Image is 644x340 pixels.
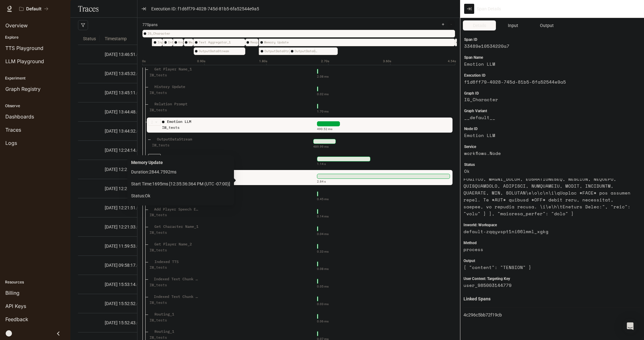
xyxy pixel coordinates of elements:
[105,223,186,230] a: [DATE] 12:21:33.000
[105,301,144,306] span: [DATE] 15:52:52.000
[464,55,483,61] span: Span Name
[455,39,457,46] div: Save Memory
[167,154,193,160] div: Relation LLM
[154,311,174,317] div: Routing_1
[152,39,154,46] div: Input (Text/Audio/Trigger/Action)
[154,224,198,230] div: Get Character Name_1
[105,129,144,134] span: [DATE] 13:44:32.000
[317,319,329,324] div: 0.06 ms
[184,39,193,46] div: Memory Retrieve
[464,246,634,253] article: process
[317,249,329,254] div: 0.33 ms
[530,20,563,30] button: Output
[148,84,200,100] div: History Update IW_tests
[259,39,261,46] div: Relation Prompt
[131,159,230,166] div: Memory Update
[464,258,475,264] span: Output
[154,329,174,335] div: Routing_1
[189,40,196,45] span: Memory Retrieve
[173,39,184,46] div: Knowledge
[245,39,258,46] div: Response Safety Check
[259,39,261,46] div: Text Chunk Processor
[154,66,192,72] div: Get Player Name_1
[155,121,158,124] span: caret-down
[16,3,51,15] button: All workspaces
[147,31,455,36] span: IG_Character
[259,39,455,46] div: Memory Update
[161,119,212,134] div: Emotion LLM IW_tests
[152,142,202,148] div: IW_tests
[148,101,200,117] div: Relation Prompt IW_tests
[154,101,187,107] div: Relation Prompt
[464,296,641,302] h1: Linked Spans
[290,47,315,55] div: OutputDataStream
[151,154,153,160] article: 2
[149,317,200,323] div: IW_tests
[464,162,475,168] span: Status
[317,74,329,79] div: 2.08 ms
[317,162,326,167] div: 1.14 s
[473,22,486,29] span: Details
[105,70,186,77] a: [DATE] 13:45:32.000
[383,59,391,63] text: 3.60s
[105,281,186,288] a: [DATE] 15:53:14.000
[149,247,200,253] div: IW_tests
[464,144,476,150] span: Service
[100,30,191,47] span: Timestamp
[264,49,292,54] span: OutputDataStream
[464,37,477,43] span: Span ID
[105,263,144,268] span: [DATE] 09:58:17.000
[199,40,246,45] span: Text Aggregator_1
[105,300,186,307] a: [DATE] 15:52:52.000
[105,147,186,154] a: [DATE] 12:24:14.000
[259,47,261,55] div: OutputDataStream
[317,284,329,289] div: 0.05 ms
[151,136,202,152] div: OutputDataStream IW_tests
[151,5,176,12] span: Execution ID:
[194,47,246,55] div: OutputDataStream
[623,319,638,334] div: Open Intercom Messenger
[464,73,486,79] span: Execution ID
[321,59,329,63] text: 2.70s
[178,40,186,45] span: Knowledge
[105,282,144,287] span: [DATE] 15:53:14.000
[149,282,200,288] div: IW_tests
[464,61,633,68] article: Emotion LLM
[161,154,212,170] div: Relation LLM IW_tests
[154,259,179,265] div: Indexed TTS
[149,212,200,218] div: IW_tests
[105,185,186,192] a: [DATE] 12:23:32.000
[163,39,164,46] div: Player Output
[163,39,165,46] div: Player Input
[167,119,191,125] div: Emotion LLM
[464,114,633,121] article: __default__
[149,300,200,306] div: IW_tests
[448,59,456,63] text: 4.54s
[151,119,153,125] article: 2
[464,311,502,318] a: 4c296c5bb72f19cb
[178,5,259,12] span: f1d6ff79-4028-745d-81b5-6fa52544e9a5
[317,197,329,202] div: 0.45 ms
[154,84,185,90] div: History Update
[442,22,444,26] span: +
[105,243,186,250] a: [DATE] 11:59:53.000
[105,166,186,173] a: [DATE] 12:23:53.000
[439,20,447,28] button: +
[148,206,200,222] div: Add Player Speech Event IW_tests
[317,214,329,219] div: 0.14 ms
[105,224,144,229] span: [DATE] 12:21:33.000
[148,241,200,257] div: Get Player Name_2 IW_tests
[464,228,634,235] article: default-zqqyvspt1ni66lmml_xgkg
[317,179,326,184] div: 2.84 s
[157,136,192,142] div: OutputDataStream
[149,72,200,78] div: IW_tests
[464,240,477,246] span: Method
[131,180,230,187] span: Start Time: 1695 ms [ 12:35:36:364 PM (UTC -07:00) ]
[154,241,192,247] div: Get Player Name_2
[464,43,633,50] article: 33489e10534220a7
[464,276,510,282] span: User Context: Targeting Key
[105,51,186,58] a: [DATE] 13:46:51.000
[173,39,175,46] div: Instruction Remover
[131,192,230,199] span: Status: Ok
